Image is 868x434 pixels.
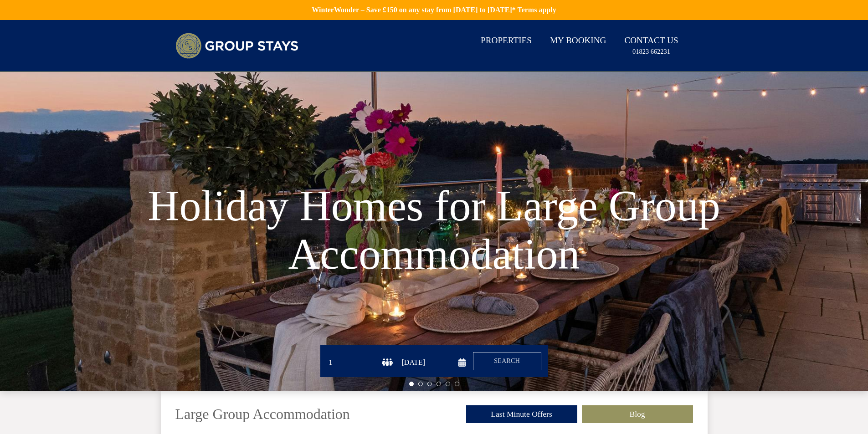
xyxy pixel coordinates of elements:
img: Group Stays [175,33,298,59]
small: 01823 662231 [632,47,670,56]
a: Last Minute Offers [466,405,577,423]
span: Search [494,357,520,364]
input: Arrival Date [400,355,466,370]
a: Properties [477,31,535,51]
button: Search [473,352,541,370]
a: Contact Us01823 662231 [621,31,682,61]
a: Blog [582,405,693,423]
h1: Holiday Homes for Large Group Accommodation [130,163,738,296]
a: My Booking [546,31,610,51]
h1: Large Group Accommodation [175,406,350,422]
